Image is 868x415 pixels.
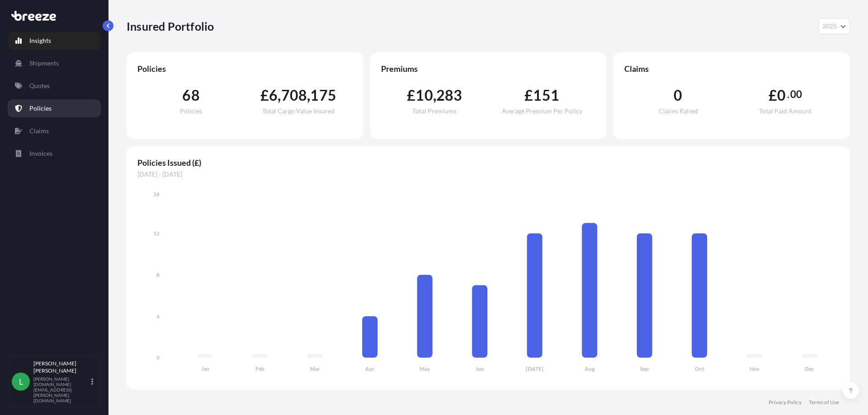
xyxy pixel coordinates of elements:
a: Shipments [8,54,101,72]
span: 175 [310,88,336,103]
span: Claims [624,63,839,74]
tspan: Jun [476,365,484,372]
span: , [278,88,281,103]
tspan: Oct [695,365,704,372]
a: Quotes [8,77,101,95]
span: £ [769,88,777,103]
span: 6 [269,88,278,103]
span: Policies Issued (£) [137,157,839,168]
span: Policies [180,108,202,114]
tspan: 0 [156,354,160,361]
tspan: Aug [585,365,595,372]
span: . [787,91,789,98]
span: 00 [790,91,802,98]
a: Privacy Policy [769,399,802,406]
span: Policies [137,63,352,74]
span: Total Premiums [412,108,457,114]
a: Invoices [8,145,101,163]
tspan: 16 [153,191,160,197]
span: Total Paid Amount [759,108,811,114]
tspan: Apr [365,365,375,372]
span: £ [524,88,533,103]
tspan: Feb [255,365,264,372]
p: Insured Portfolio [127,19,214,33]
span: Claims Raised [659,108,698,114]
tspan: Dec [805,365,814,372]
a: Claims [8,122,101,140]
p: [PERSON_NAME] [PERSON_NAME] [33,360,90,374]
span: £ [260,88,269,103]
span: , [307,88,310,103]
span: Premiums [381,63,596,74]
p: Shipments [29,59,59,68]
span: , [433,88,436,103]
tspan: 4 [156,313,160,320]
span: [DATE] - [DATE] [137,170,839,179]
span: 283 [436,88,462,103]
span: Average Premium Per Policy [502,108,582,114]
button: Year Selector [818,18,850,34]
span: 708 [281,88,307,103]
span: 2025 [822,22,837,31]
span: £ [407,88,415,103]
span: 151 [533,88,559,103]
tspan: Jan [201,365,209,372]
tspan: 12 [153,230,160,237]
span: 0 [777,88,786,103]
tspan: 8 [156,271,160,278]
span: L [19,377,23,386]
a: Terms of Use [809,399,839,406]
tspan: Sep [640,365,649,372]
tspan: [DATE] [526,365,543,372]
tspan: Mar [310,365,320,372]
span: 68 [182,88,199,103]
p: Insights [29,36,51,45]
a: Policies [8,99,101,117]
p: Quotes [29,81,50,90]
p: Claims [29,126,49,135]
p: Policies [29,104,52,113]
tspan: May [420,365,430,372]
span: 10 [415,88,433,103]
tspan: Nov [750,365,760,372]
p: Invoices [29,149,52,158]
span: 0 [674,88,682,103]
p: [PERSON_NAME][DOMAIN_NAME][EMAIL_ADDRESS][PERSON_NAME][DOMAIN_NAME] [33,376,90,403]
a: Insights [8,32,101,50]
span: Total Cargo Value Insured [262,108,335,114]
